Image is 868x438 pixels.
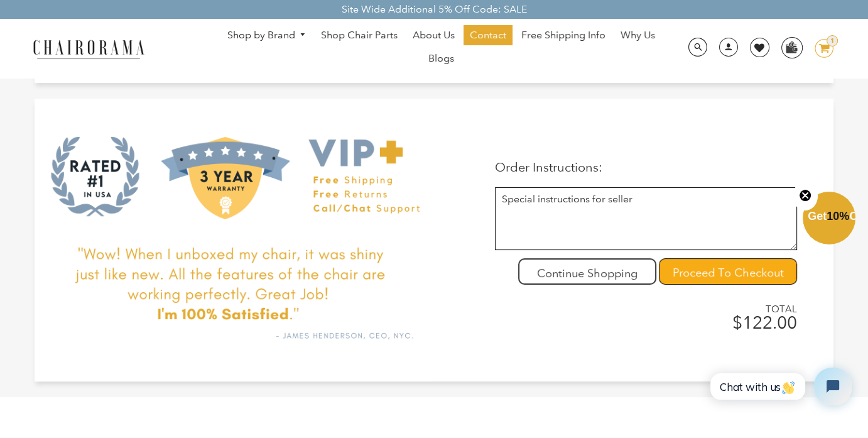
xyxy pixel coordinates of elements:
nav: DesktopNavigation [205,25,677,72]
span: $122.00 [732,312,797,333]
span: Contact [470,29,506,42]
a: Shop Chair Parts [315,25,404,45]
span: About Us [413,29,455,42]
div: Get10%OffClose teaser [803,193,855,246]
img: chairorama [26,38,151,60]
button: Close teaser [793,182,818,211]
a: Free Shipping Info [515,25,612,45]
span: Blogs [428,52,454,65]
iframe: Tidio Chat [697,357,862,416]
span: Get Off [808,210,865,222]
span: Shop Chair Parts [321,29,398,42]
span: Free Shipping Info [521,29,605,42]
img: WhatsApp_Image_2024-07-12_at_16.23.01.webp [782,38,801,57]
p: Order Instructions: [495,160,798,175]
div: 1 [827,35,838,47]
a: Why Us [614,25,661,45]
a: Shop by Brand [220,26,312,45]
a: Contact [464,25,513,45]
span: TOTAL [495,304,798,315]
span: Why Us [621,29,655,42]
a: 1 [805,39,833,58]
div: Continue Shopping [518,258,656,285]
span: 10% [827,210,849,222]
a: Blogs [422,48,460,68]
a: About Us [406,25,461,45]
input: Proceed To Checkout [659,258,797,285]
